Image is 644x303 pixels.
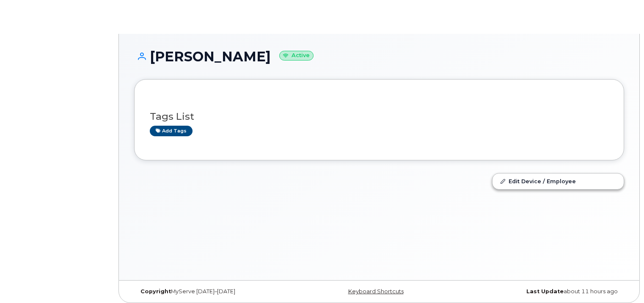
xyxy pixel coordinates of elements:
[134,288,297,295] div: MyServe [DATE]–[DATE]
[140,288,171,295] strong: Copyright
[279,51,314,61] small: Active
[461,288,624,295] div: about 11 hours ago
[150,111,608,122] h3: Tags List
[134,49,624,64] h1: [PERSON_NAME]
[150,126,193,136] a: Add tags
[348,288,404,295] a: Keyboard Shortcuts
[493,174,624,189] a: Edit Device / Employee
[526,288,564,295] strong: Last Update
